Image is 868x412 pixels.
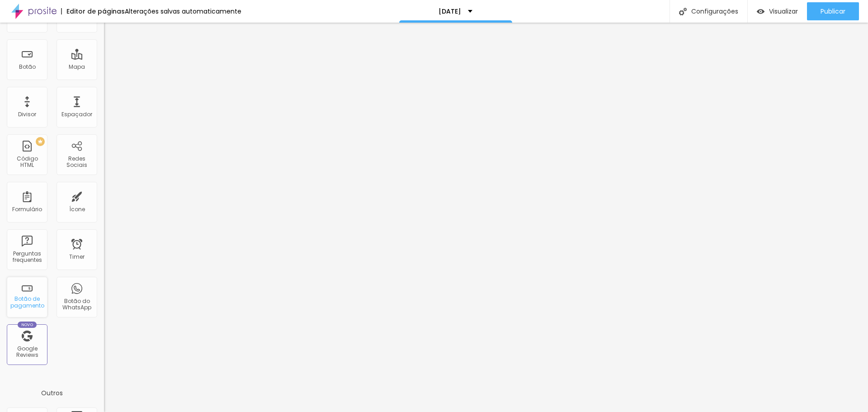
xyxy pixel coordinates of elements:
div: Botão do WhatsApp [59,298,94,311]
div: Alterações salvas automaticamente [125,8,241,14]
p: [DATE] [439,8,461,14]
div: Novo [18,322,37,328]
iframe: Editor [104,23,868,412]
div: Google Reviews [9,346,45,359]
span: Visualizar [769,8,798,15]
div: Formulário [12,206,42,213]
div: Redes Sociais [59,156,94,169]
div: Timer [69,254,85,260]
div: Botão de pagamento [9,296,45,309]
div: Ícone [69,206,85,213]
div: Vídeo [69,16,85,23]
div: Mapa [69,64,85,70]
img: view-1.svg [757,8,764,15]
div: Botão [19,64,36,70]
div: Perguntas frequentes [9,251,45,264]
div: Código HTML [9,156,45,169]
div: Imagem [15,16,39,23]
button: Visualizar [748,2,807,20]
div: Espaçador [61,111,92,118]
div: Editor de páginas [61,8,125,14]
img: Icone [679,8,687,15]
div: Divisor [18,111,36,118]
span: Publicar [821,8,845,15]
button: Publicar [807,2,859,20]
